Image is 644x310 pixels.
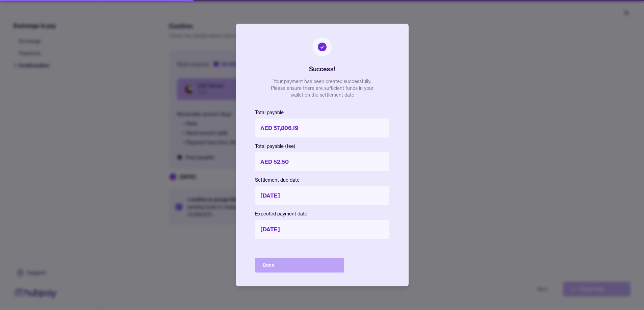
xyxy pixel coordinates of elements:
p: [DATE] [255,186,389,205]
p: AED 52.50 [255,152,389,171]
p: Expected payment date [255,210,389,217]
p: Total payable [255,109,389,116]
p: Total payable (fee) [255,143,389,150]
p: AED 57,806.19 [255,119,389,137]
p: Your payment has been created successfully. Please ensure there are sufficient funds in your wall... [268,78,376,98]
h2: Success! [309,64,335,74]
p: [DATE] [255,220,389,239]
p: Settlement due date [255,177,389,183]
